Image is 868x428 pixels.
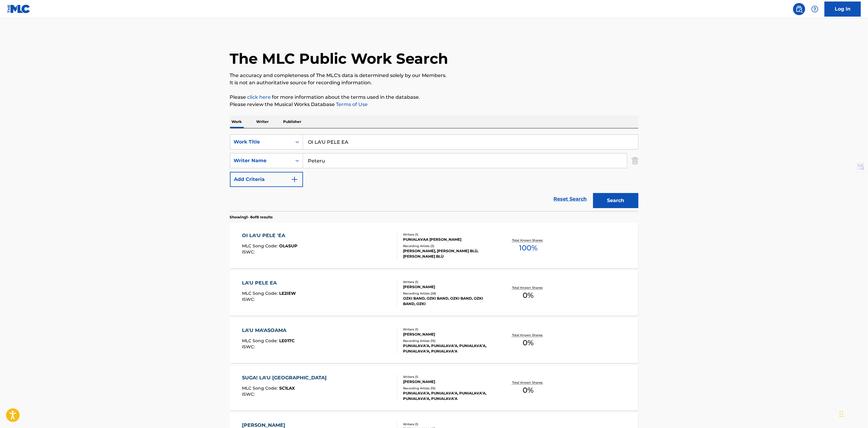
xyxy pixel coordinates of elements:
p: Writer [255,115,271,128]
div: [PERSON_NAME] [403,379,494,385]
div: LA'U MA'ASOAMA [242,327,295,334]
div: [PERSON_NAME], [PERSON_NAME] BLÙ, [PERSON_NAME] BLÙ [403,248,494,259]
div: LA'U PELE EA [242,279,296,287]
a: Terms of Use [335,101,368,107]
button: Search [593,193,638,208]
div: Writers ( 1 ) [403,422,494,426]
button: Add Criteria [230,172,303,187]
h1: The MLC Public Work Search [230,50,448,68]
div: Writers ( 1 ) [403,280,494,284]
p: Total Known Shares: [512,333,544,337]
span: SC1LAX [279,385,295,391]
a: LA'U PELE EAMLC Song Code:LE2IEWISWC:Writers (1)[PERSON_NAME]Recording Artists (28)OZKI BAND, OZK... [230,270,638,316]
iframe: Chat Widget [838,399,868,428]
p: Total Known Shares: [512,238,544,243]
span: MLC Song Code : [242,385,279,391]
span: 0 % [523,337,534,348]
img: help [811,5,818,13]
div: Drag [840,405,843,423]
div: PUNIALAVA’A, PUNIALAVA’A, PUNIALAVA’A, PUNIALAVA’A, PUNIALAVA’A [403,343,494,354]
div: PUNIALAVA’A, PUNIALAVA’A, PUNIALAVA’A, PUNIALAVA’A, PUNIALAVA’A [403,391,494,401]
p: Please review the Musical Works Database [230,101,638,108]
div: OZKI BAND, OZKI BAND, OZKI BAND, OZKI BAND, OZKI [403,296,494,307]
form: Search Form [230,134,638,211]
p: Publisher [282,115,303,128]
div: OI LA'U PELE 'EA [242,232,297,239]
span: 100 % [519,243,537,253]
span: 0 % [523,385,534,396]
span: LE017C [279,338,295,343]
div: Writers ( 1 ) [403,232,494,237]
div: PUNIALAVAA [PERSON_NAME] [403,237,494,242]
span: 0 % [523,290,534,301]
p: Total Known Shares: [512,285,544,290]
span: ISWC : [242,297,256,302]
div: Writers ( 1 ) [403,327,494,332]
a: OI LA'U PELE 'EAMLC Song Code:OL4SUPISWC:Writers (1)PUNIALAVAA [PERSON_NAME]Recording Artists (3)... [230,223,638,268]
a: LA'U MA'ASOAMAMLC Song Code:LE017CISWC:Writers (1)[PERSON_NAME]Recording Artists (15)PUNIALAVA’A,... [230,318,638,363]
a: click here [247,94,271,100]
span: MLC Song Code : [242,243,279,249]
span: ISWC : [242,249,256,255]
div: [PERSON_NAME] [403,332,494,337]
p: It is not an authoritative source for recording information. [230,79,638,86]
img: Delete Criterion [632,153,638,168]
img: MLC Logo [7,5,31,13]
div: Writer Name [234,157,288,164]
div: Work Title [234,138,288,146]
div: [PERSON_NAME] [403,284,494,290]
a: Log In [824,2,861,17]
a: SUGA! LA'U [GEOGRAPHIC_DATA]MLC Song Code:SC1LAXISWC:Writers (1)[PERSON_NAME]Recording Artists (1... [230,365,638,410]
div: Recording Artists ( 3 ) [403,244,494,248]
span: LE2IEW [279,291,296,296]
p: The accuracy and completeness of The MLC's data is determined solely by our Members. [230,72,638,79]
span: MLC Song Code : [242,291,279,296]
div: Help [809,3,821,15]
div: Recording Artists ( 15 ) [403,339,494,343]
img: 9d2ae6d4665cec9f34b9.svg [291,176,298,183]
span: MLC Song Code : [242,338,279,343]
p: Please for more information about the terms used in the database. [230,94,638,101]
div: Writers ( 1 ) [403,375,494,379]
div: Recording Artists ( 15 ) [403,386,494,391]
span: OL4SUP [279,243,297,249]
img: search [795,5,803,13]
span: ISWC : [242,344,256,349]
p: Showing 1 - 8 of 8 results [230,214,273,220]
a: Reset Search [551,192,590,206]
span: ISWC : [242,391,256,397]
p: Work [230,115,244,128]
div: SUGA! LA'U [GEOGRAPHIC_DATA] [242,374,330,381]
a: Public Search [793,3,805,15]
p: Total Known Shares: [512,380,544,385]
div: Recording Artists ( 28 ) [403,291,494,296]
